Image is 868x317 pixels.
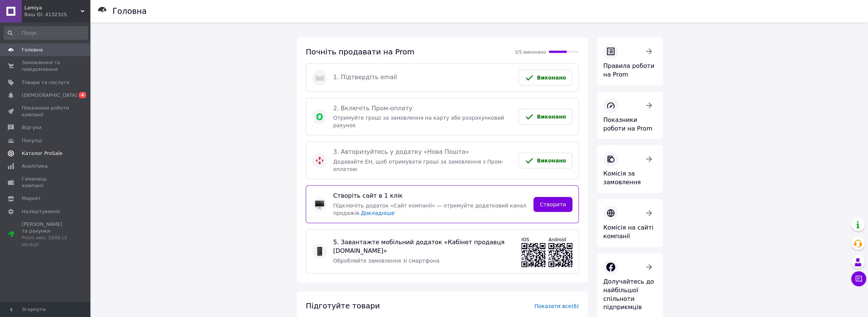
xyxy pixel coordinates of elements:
span: 1. Підтвердіть email [333,73,512,82]
span: 3/5 виконано [515,50,546,55]
span: Товари та послуги [22,79,69,86]
a: Показники роботи на Prom [597,92,663,140]
input: Пошук [4,26,88,40]
span: Головна [22,47,43,53]
span: [DEMOGRAPHIC_DATA] [22,92,77,99]
a: Комісія на сайті компанії [597,199,663,247]
span: Каталог ProSale [22,150,62,157]
img: :iphone: [315,247,324,256]
div: Ваш ID: 4132325 [24,11,90,18]
span: Android [548,237,566,242]
span: Отримуйте гроші за замовлення на карту або розрахунковий рахунок [333,115,504,128]
span: Долучайтесь до найбільшої спільноти підприємців [603,278,654,311]
span: Маркет [22,195,41,202]
h1: Головна [113,7,147,16]
span: IOS [521,237,529,242]
span: Виконано [537,75,566,81]
span: 4 [79,92,86,98]
button: Чат з покупцем [851,271,866,286]
span: Додавайте ЕН, щоб отримувати гроші за замовлення з Пром-оплатою [333,159,503,172]
span: Налаштування [22,208,60,215]
span: 5. Завантажте мобільний додаток «Кабінет продавця [DOMAIN_NAME]» [333,238,515,255]
span: Обробляйте замовлення зі смартфона [333,258,440,264]
span: 2. Включіть Пром-оплату [333,104,512,113]
img: :email: [315,73,324,82]
span: Підготуйте товари [306,301,380,310]
a: Докладніше [361,210,395,216]
span: [PERSON_NAME] та рахунки [22,221,69,248]
a: Створити [533,197,572,212]
span: 3. Авторизуйтесь у додатку «Нова Пошта» [333,148,512,156]
a: Показати все (6) [535,303,579,309]
img: :desktop_computer: [315,200,324,209]
span: Правила роботи на Prom [603,62,654,78]
span: Комісія на сайті компанії [603,224,653,240]
span: Замовлення та повідомлення [22,59,69,73]
span: Гаманець компанії [22,176,69,189]
span: Почніть продавати на Prom [306,47,414,56]
span: Підключіть додаток «Сайт компанії» — отримуйте додатковий канал продажів. [333,203,526,216]
span: Виконано [537,158,566,164]
div: Prom мікс 1000 (3 місяці) [22,234,69,248]
a: Правила роботи на Prom [597,38,663,86]
span: Виконано [537,114,566,120]
span: Аналітика [22,163,48,170]
span: Створіть сайт в 1 клік [333,192,527,200]
span: Lamiya [24,5,81,11]
img: avatar image [315,112,324,121]
span: Показники роботи компанії [22,105,69,118]
span: Комісія за замовлення [603,170,641,186]
a: Комісія за замовлення [597,145,663,193]
span: Показники роботи на Prom [603,116,652,132]
span: Покупці [22,137,42,144]
span: Відгуки [22,124,41,131]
